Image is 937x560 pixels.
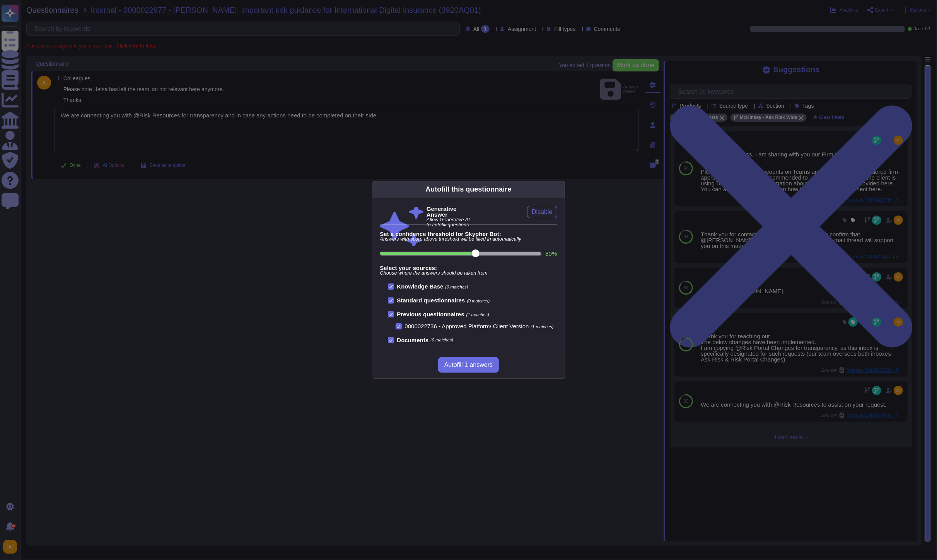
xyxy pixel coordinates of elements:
span: Disable [532,209,552,215]
span: Autofill 1 answers [444,362,493,368]
span: (0 matches) [467,299,490,303]
span: Choose where the answers should be taken from [380,271,557,276]
span: (0 matches) [445,285,468,289]
span: Answers with score above threshold will be filled in automatically [380,237,557,242]
span: (1 matches) [466,312,489,317]
button: Autofill 1 answers [438,357,499,373]
b: Knowledge Base [397,283,444,290]
span: 0000022736 - Approved Platform/ Client Version [405,323,529,329]
span: Allow Generative AI to autofill questions [427,217,470,227]
button: Disable [527,206,557,218]
b: Set a confidence threshold for Skypher Bot: [380,231,557,237]
span: (1 matches) [531,324,554,329]
b: Select your sources: [380,265,557,271]
b: Generative Answer [427,206,470,217]
b: Documents [397,337,429,343]
b: Standard questionnaires [397,297,465,304]
div: Autofill this questionnaire [425,184,511,195]
span: (0 matches) [430,338,453,342]
b: Previous questionnaires [397,311,464,317]
label: 80 % [545,251,557,256]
